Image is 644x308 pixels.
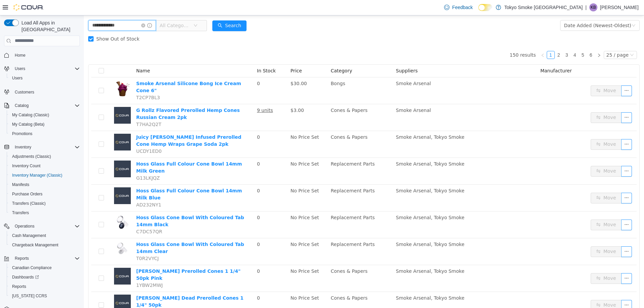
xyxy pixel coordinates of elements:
button: icon: ellipsis [537,124,548,134]
span: Promotions [12,131,33,136]
td: Bongs [244,62,309,89]
span: Customers [15,89,34,95]
button: icon: ellipsis [537,97,548,108]
a: 1 [463,36,471,43]
button: Manifests [7,180,83,189]
span: Transfers (Classic) [12,201,46,206]
span: Operations [15,224,35,229]
span: Manifests [9,181,80,189]
span: Users [12,75,22,81]
a: Hoss Glass Full Colour Cone Bowl 14mm Milk Blue [52,173,158,185]
button: icon: swapMove [507,177,538,188]
span: Transfers [9,209,80,217]
button: My Catalog (Beta) [7,120,83,129]
span: Chargeback Management [12,242,58,248]
a: Juicy [PERSON_NAME] Infused Prerolled Cone Hemp Wraps Grape Soda 2pk [52,119,158,131]
span: Feedback [452,4,473,11]
button: icon: swapMove [507,150,538,161]
p: Tokyo Smoke [GEOGRAPHIC_DATA] [504,3,583,11]
span: Washington CCRS [9,292,80,300]
span: Category [247,53,268,58]
button: icon: ellipsis [537,231,548,242]
button: icon: ellipsis [537,258,548,268]
a: 4 [487,36,495,43]
button: Inventory [12,143,34,151]
button: Promotions [7,129,83,138]
a: Cash Management [9,232,49,240]
li: Next Page [511,36,519,44]
span: 0 [173,173,176,178]
p: | [585,3,587,11]
span: Smoke Arsenal [312,92,347,98]
button: Users [7,73,83,83]
button: icon: ellipsis [537,204,548,215]
span: Users [15,66,25,71]
td: Cones & Papers [244,89,309,116]
button: Operations [12,222,37,230]
button: Inventory Manager (Classic) [7,171,83,180]
span: Suppliers [312,53,334,58]
span: Canadian Compliance [9,264,80,272]
span: My Catalog (Classic) [12,112,49,118]
span: Catalog [15,103,29,108]
span: Inventory [15,144,31,150]
button: Catalog [12,102,31,110]
img: Smoke Arsenal Silicone Bong Ice Cream Cone 6" hero shot [30,65,47,81]
a: Customers [12,88,37,96]
a: Manifests [9,181,32,189]
button: Transfers (Classic) [7,199,83,208]
a: 2 [471,36,479,43]
img: G Rollz Flavored Prerolled Hemp Cones Russian Cream 2pk placeholder [30,91,47,108]
button: Cash Management [7,231,83,240]
button: icon: ellipsis [537,150,548,161]
button: Operations [1,222,83,231]
span: Catalog [12,102,80,110]
a: Dashboards [9,273,42,281]
a: Purchase Orders [9,190,45,198]
a: Hoss Glass Cone Bowl With Coloured Tab 14mm Black [52,199,160,212]
i: icon: down [110,8,114,13]
span: Smoke Arsenal, Tokyo Smoke [312,226,380,232]
span: Reports [9,283,80,291]
span: Manifests [12,182,29,187]
span: Purchase Orders [12,191,43,197]
button: icon: swapMove [507,70,538,81]
button: icon: ellipsis [537,177,548,188]
span: 0 [173,280,176,285]
img: Blazy Susan Grateful Dead Prerolled Cones 1 1/4" 50pk placeholder [30,279,47,296]
a: Chargeback Management [9,241,61,249]
i: icon: left [457,38,461,42]
span: Users [12,65,80,73]
button: Catalog [1,101,83,110]
a: Users [9,74,25,82]
button: Canadian Compliance [7,263,83,272]
a: Hoss Glass Full Colour Cone Bowl 14mm Milk Green [52,146,158,158]
img: Hoss Glass Full Colour Cone Bowl 14mm Milk Blue placeholder [30,172,47,189]
span: UCDY1ED0 [52,133,78,138]
span: C7DC57QR [52,213,78,219]
img: Blazy Susan Prerolled Cones 1 1/4" 50pk Pink placeholder [30,252,47,269]
span: 0 [173,226,176,232]
a: [US_STATE] CCRS [9,292,50,300]
button: My Catalog (Classic) [7,110,83,120]
span: Smoke Arsenal, Tokyo Smoke [312,119,380,124]
span: No Price Set [207,119,235,124]
span: Smoke Arsenal, Tokyo Smoke [312,146,380,151]
span: Promotions [9,130,80,138]
button: icon: swapMove [507,258,538,268]
li: 1 [463,36,471,44]
td: Cones & Papers [244,250,309,276]
img: Hoss Glass Cone Bowl With Coloured Tab 14mm Black hero shot [30,199,47,215]
a: Inventory Manager (Classic) [9,171,65,179]
span: Inventory Count [9,162,80,170]
a: [PERSON_NAME] Dead Prerolled Cones 1 1/4" 50pk [52,280,160,292]
span: Name [52,53,66,58]
button: Reports [12,254,32,262]
span: Inventory [12,143,80,151]
button: icon: swapMove [507,285,538,295]
p: [PERSON_NAME] [600,3,639,11]
span: G13LKJQZ [52,160,76,165]
a: Dashboards [7,272,83,282]
span: Show Out of Stock [10,21,58,26]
